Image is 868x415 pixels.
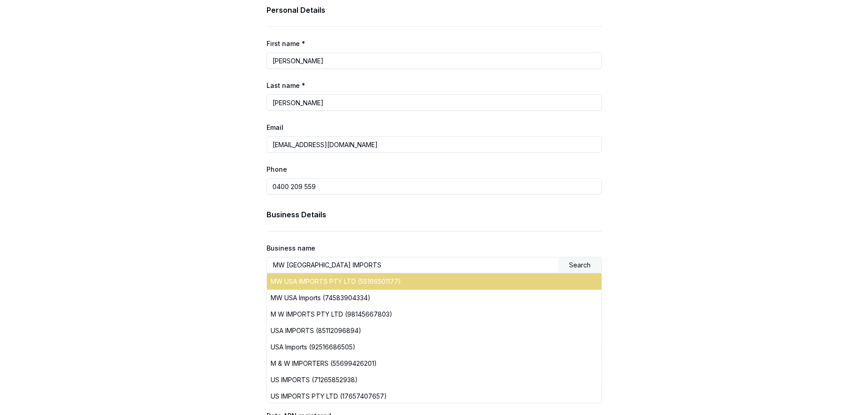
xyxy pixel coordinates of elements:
[267,306,601,323] div: M W IMPORTS PTY LTD (98145667803)
[267,372,601,388] div: US IMPORTS (71265852938)
[267,290,601,306] div: MW USA Imports (74583904334)
[267,40,305,47] label: First name *
[267,244,315,252] label: Business name
[267,273,601,290] div: MW USA IMPORTS PTY LTD (55166501177)
[267,123,283,131] label: Email
[267,178,602,195] input: 0431 234 567
[558,257,601,273] div: Search
[267,257,558,272] input: Enter business name
[267,355,601,372] div: M & W IMPORTERS (55699426201)
[267,339,601,355] div: USA Imports (92516686505)
[267,165,287,173] label: Phone
[267,209,602,220] h3: Business Details
[267,388,601,405] div: US IMPORTS PTY LTD (17657407657)
[267,5,602,15] h3: Personal Details
[267,82,305,89] label: Last name *
[267,323,601,339] div: USA IMPORTS (85112096894)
